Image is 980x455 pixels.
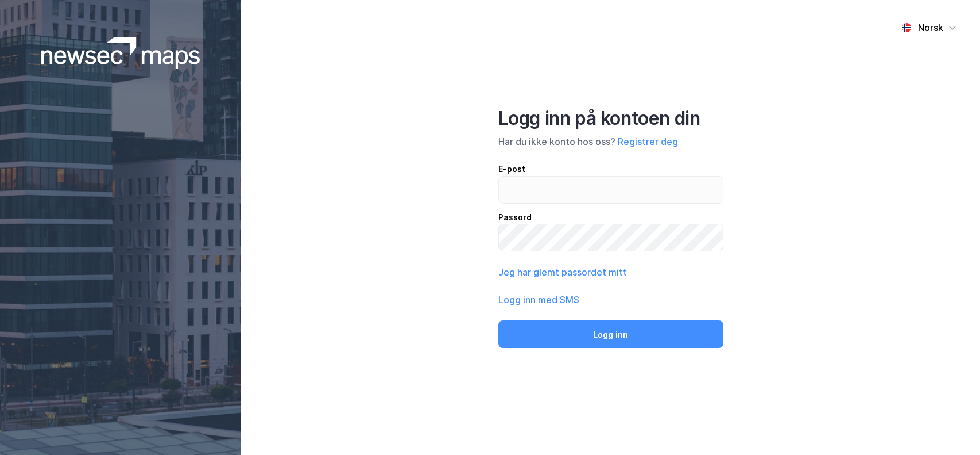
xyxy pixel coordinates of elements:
iframe: Chat Widget [923,400,980,455]
div: Kontrollprogram for chat [923,400,980,455]
div: Har du ikke konto hos oss? [498,135,723,148]
button: Logg inn med SMS [498,293,579,307]
div: Passord [498,211,723,224]
div: E-post [498,162,723,176]
img: logoWhite.bf58a803f64e89776f2b079ca2356427.svg [41,37,200,69]
button: Jeg har glemt passordet mitt [498,265,627,279]
button: Logg inn [498,320,723,348]
button: Registrer deg [618,135,678,148]
div: Logg inn på kontoen din [498,107,723,130]
div: Norsk [918,21,943,35]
